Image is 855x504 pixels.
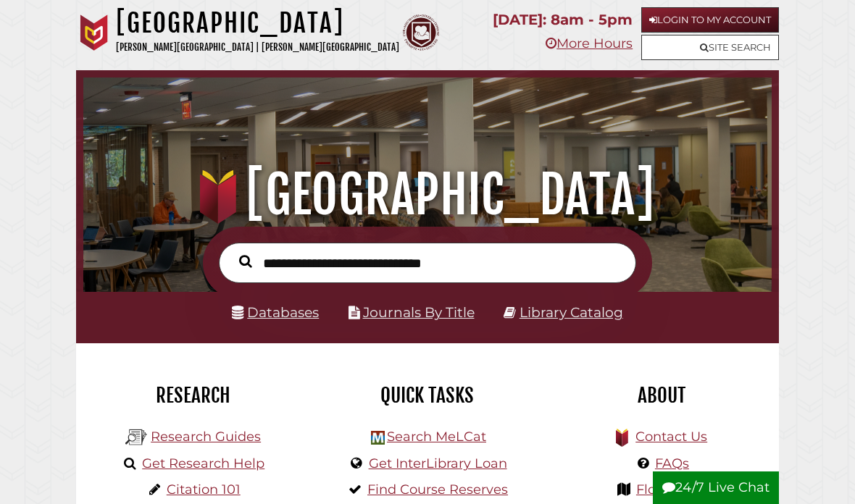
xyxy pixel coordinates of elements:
[387,429,486,445] a: Search MeLCat
[641,7,779,33] a: Login to My Account
[142,455,264,471] a: Get Research Help
[151,429,261,445] a: Research Guides
[87,383,299,408] h2: Research
[76,14,112,51] img: Calvin University
[655,455,689,471] a: FAQs
[239,255,252,269] i: Search
[636,482,708,497] a: Floor Maps
[232,252,259,272] button: Search
[232,304,319,321] a: Databases
[116,39,399,56] p: [PERSON_NAME][GEOGRAPHIC_DATA] | [PERSON_NAME][GEOGRAPHIC_DATA]
[371,431,385,445] img: Hekman Library Logo
[96,163,759,227] h1: [GEOGRAPHIC_DATA]
[167,482,241,497] a: Citation 101
[125,427,147,448] img: Hekman Library Logo
[546,35,633,51] a: More Hours
[556,383,768,408] h2: About
[367,482,508,497] a: Find Course Reserves
[493,7,633,33] p: [DATE]: 8am - 5pm
[116,7,399,39] h1: [GEOGRAPHIC_DATA]
[369,455,507,471] a: Get InterLibrary Loan
[363,304,475,321] a: Journals By Title
[321,383,533,408] h2: Quick Tasks
[520,304,623,321] a: Library Catalog
[403,14,439,51] img: Calvin Theological Seminary
[641,35,779,60] a: Site Search
[635,429,707,445] a: Contact Us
